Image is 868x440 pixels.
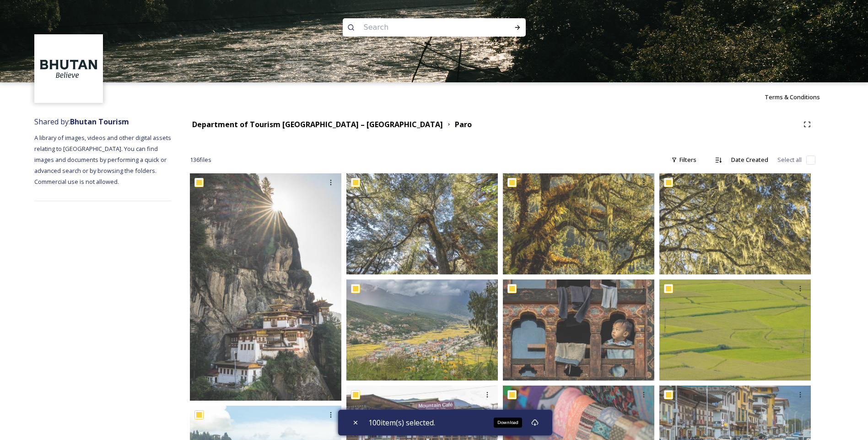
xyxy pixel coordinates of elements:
span: Terms & Conditions [765,93,820,101]
div: Download [494,418,522,428]
img: BT_Logo_BB_Lockup_CMYK_High%2520Res.jpg [36,36,102,102]
img: Paro by Marcus Westberg4.jpg [346,279,498,381]
span: 100 item(s) selected. [368,417,435,428]
img: By Marcus Westberg _ Paro _ 2023_26.jpg [503,173,654,274]
img: By Marcus Westberg _ Paro _ 2023_36.jpg [346,173,498,274]
strong: Bhutan Tourism [70,117,129,127]
div: Date Created [727,151,773,169]
div: Filters [667,151,701,169]
strong: Department of Tourism [GEOGRAPHIC_DATA] – [GEOGRAPHIC_DATA] [192,119,443,129]
span: A library of images, videos and other digital assets relating to [GEOGRAPHIC_DATA]. You can find ... [34,134,173,186]
span: Shared by: [34,117,129,127]
strong: Paro [455,119,472,129]
img: By Marcus Westberg _ Paro _ 2023_17.jpg [190,173,341,401]
a: Terms & Conditions [765,91,834,102]
img: By Marcus Westberg _ Paro _ 2023_11.jpg [659,173,811,274]
img: Paro by Marcus Westberg41.jpg [503,279,654,381]
span: 136 file s [190,156,211,164]
input: Search [359,17,485,38]
img: Paro by Marcus Westberg8.jpg [659,279,811,381]
span: Select all [777,156,802,164]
